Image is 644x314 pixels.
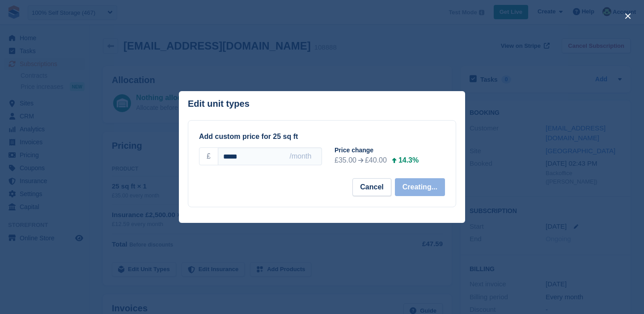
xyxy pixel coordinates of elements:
button: Cancel [352,178,391,196]
button: close [621,9,635,23]
div: £35.00 [335,155,356,166]
div: 14.3% [398,155,419,166]
div: Add custom price for 25 sq ft [199,131,445,142]
div: Price change [335,146,452,155]
button: Creating... [395,178,445,196]
p: Edit unit types [188,99,250,109]
div: £40.00 [365,155,387,166]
